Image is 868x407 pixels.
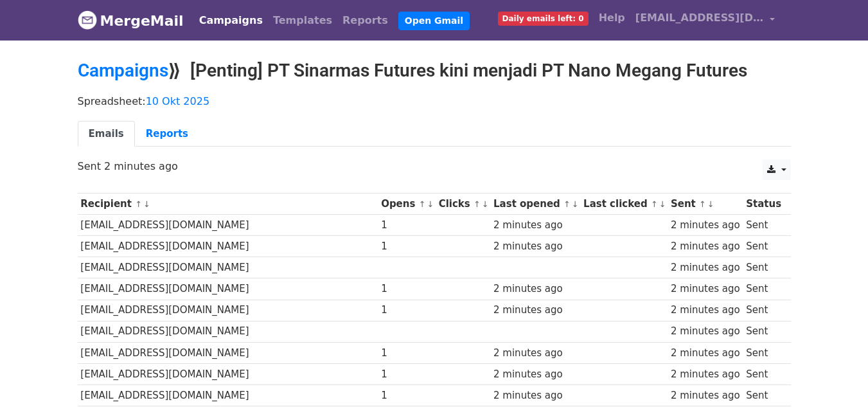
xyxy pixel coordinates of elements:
[78,342,378,363] td: [EMAIL_ADDRESS][DOMAIN_NAME]
[493,239,577,254] div: 2 minutes ago
[743,194,784,215] th: Status
[474,199,481,209] a: ↑
[743,236,784,257] td: Sent
[78,60,168,81] a: Campaigns
[78,60,791,82] h2: ⟫ [Penting] PT Sinarmas Futures kini menjadi PT Nano Megang Futures
[572,199,579,209] a: ↓
[398,12,470,30] a: Open Gmail
[580,194,668,215] th: Last clicked
[381,282,432,296] div: 1
[671,239,740,254] div: 2 minutes ago
[143,199,150,209] a: ↓
[78,236,378,257] td: [EMAIL_ADDRESS][DOMAIN_NAME]
[78,121,135,147] a: Emails
[668,194,743,215] th: Sent
[381,303,432,318] div: 1
[78,215,378,236] td: [EMAIL_ADDRESS][DOMAIN_NAME]
[490,194,580,215] th: Last opened
[337,8,393,33] a: Reports
[493,303,577,318] div: 2 minutes ago
[268,8,337,33] a: Templates
[493,218,577,233] div: 2 minutes ago
[743,321,784,342] td: Sent
[671,388,740,403] div: 2 minutes ago
[381,239,432,254] div: 1
[707,199,714,209] a: ↓
[743,278,784,300] td: Sent
[78,257,378,278] td: [EMAIL_ADDRESS][DOMAIN_NAME]
[671,367,740,382] div: 2 minutes ago
[493,367,577,382] div: 2 minutes ago
[498,12,589,26] span: Daily emails left: 0
[381,346,432,361] div: 1
[493,346,577,361] div: 2 minutes ago
[671,346,740,361] div: 2 minutes ago
[78,384,378,406] td: [EMAIL_ADDRESS][DOMAIN_NAME]
[78,194,378,215] th: Recipient
[493,282,577,296] div: 2 minutes ago
[743,363,784,384] td: Sent
[78,95,791,108] p: Spreadsheet:
[743,342,784,363] td: Sent
[594,5,630,31] a: Help
[743,257,784,278] td: Sent
[146,95,209,107] a: 10 Okt 2025
[427,199,434,209] a: ↓
[563,199,571,209] a: ↑
[78,278,378,300] td: [EMAIL_ADDRESS][DOMAIN_NAME]
[743,384,784,406] td: Sent
[436,194,490,215] th: Clicks
[743,215,784,236] td: Sent
[659,199,666,209] a: ↓
[78,321,378,342] td: [EMAIL_ADDRESS][DOMAIN_NAME]
[381,218,432,233] div: 1
[194,8,268,33] a: Campaigns
[671,282,740,296] div: 2 minutes ago
[482,199,489,209] a: ↓
[493,388,577,403] div: 2 minutes ago
[78,363,378,384] td: [EMAIL_ADDRESS][DOMAIN_NAME]
[378,194,436,215] th: Opens
[135,121,199,147] a: Reports
[381,388,432,403] div: 1
[671,303,740,318] div: 2 minutes ago
[419,199,426,209] a: ↑
[78,300,378,321] td: [EMAIL_ADDRESS][DOMAIN_NAME]
[78,159,791,173] p: Sent 2 minutes ago
[78,10,97,30] img: MergeMail logo
[630,5,781,35] a: [EMAIL_ADDRESS][DOMAIN_NAME]
[381,367,432,382] div: 1
[493,5,594,31] a: Daily emails left: 0
[699,199,706,209] a: ↑
[671,260,740,275] div: 2 minutes ago
[671,218,740,233] div: 2 minutes ago
[651,199,658,209] a: ↑
[635,10,764,26] span: [EMAIL_ADDRESS][DOMAIN_NAME]
[671,324,740,339] div: 2 minutes ago
[135,199,142,209] a: ↑
[743,300,784,321] td: Sent
[78,7,184,34] a: MergeMail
